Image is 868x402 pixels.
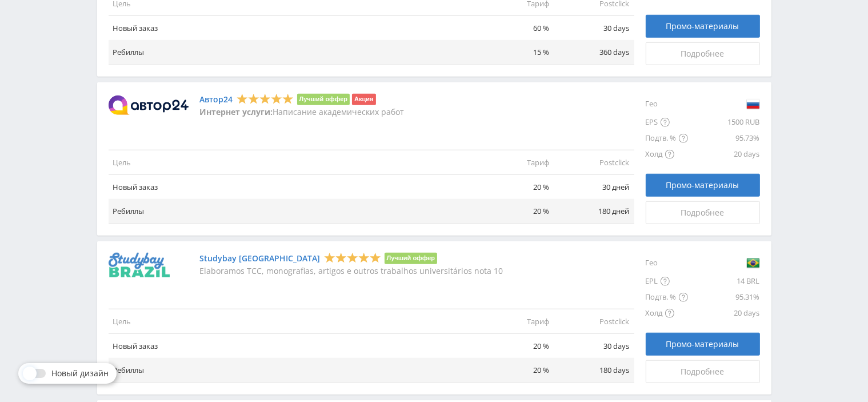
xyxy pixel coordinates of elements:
[109,175,474,200] td: Новый заказ
[666,22,739,31] span: Промо-материалы
[666,181,739,190] span: Промо-материалы
[109,309,474,334] td: Цель
[51,369,109,378] span: Новый дизайн
[646,333,760,356] a: Промо-материалы
[646,253,688,273] div: Гео
[200,108,405,117] p: Написание академических работ
[474,199,554,224] td: 20 %
[109,40,474,65] td: Ребиллы
[646,201,760,224] a: Подробнее
[474,175,554,200] td: 20 %
[646,130,688,146] div: Подтв. %
[200,266,503,276] p: Elaboramos TCC, monografias, artigos e outros trabalhos universitários nota 10
[474,334,554,359] td: 20 %
[237,93,294,105] div: 5 Stars
[109,199,474,224] td: Ребиллы
[646,174,760,197] a: Промо-материалы
[474,150,554,175] td: Тариф
[646,360,760,383] a: Подробнее
[554,175,634,200] td: 30 дней
[688,114,760,130] div: 1500 RUB
[554,358,634,383] td: 180 days
[554,309,634,334] td: Postclick
[109,253,170,277] img: Studybay Brazil
[554,150,634,175] td: Postclick
[109,95,189,115] img: Автор24
[688,146,760,162] div: 20 days
[646,305,688,321] div: Холд
[554,334,634,359] td: 30 days
[385,253,438,264] li: Лучший оффер
[688,130,760,146] div: 95.73%
[554,199,634,224] td: 180 дней
[646,15,760,38] a: Промо-материалы
[646,114,688,130] div: EPS
[109,16,474,41] td: Новый заказ
[681,49,725,58] span: Подробнее
[324,252,381,264] div: 5 Stars
[352,94,375,105] li: Акция
[109,150,474,175] td: Цель
[688,289,760,305] div: 95.31%
[688,273,760,289] div: 14 BRL
[109,334,474,359] td: Новый заказ
[646,42,760,65] a: Подробнее
[297,94,350,105] li: Лучший оффер
[474,40,554,65] td: 15 %
[646,289,688,305] div: Подтв. %
[474,358,554,383] td: 20 %
[681,367,725,376] span: Подробнее
[554,16,634,41] td: 30 days
[646,146,688,162] div: Холд
[666,340,739,349] span: Промо-материалы
[688,305,760,321] div: 20 days
[646,273,688,289] div: EPL
[474,309,554,334] td: Тариф
[554,40,634,65] td: 360 days
[200,254,321,263] a: Studybay [GEOGRAPHIC_DATA]
[681,208,725,217] span: Подробнее
[646,94,688,114] div: Гео
[109,358,474,383] td: Ребиллы
[474,16,554,41] td: 60 %
[200,106,273,117] strong: Интернет услуги:
[200,95,233,104] a: Автор24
